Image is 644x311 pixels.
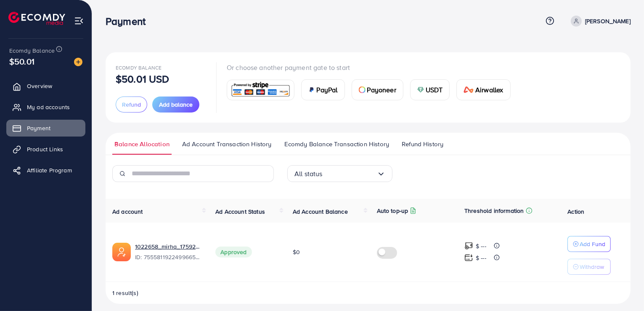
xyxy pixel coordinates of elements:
span: All status [294,167,323,180]
span: ID: 7555811922499665921 [135,253,202,261]
span: USDT [426,85,443,95]
a: Affiliate Program [6,162,85,179]
img: card [464,86,474,93]
img: image [74,58,82,66]
span: Balance Allocation [114,139,170,149]
a: cardPayPal [301,79,345,100]
span: 1 result(s) [112,289,138,297]
span: Ad Account Transaction History [182,139,272,149]
a: card [227,80,294,100]
p: $ --- [476,241,486,251]
span: Payment [27,124,50,132]
p: $ --- [476,253,486,263]
a: 1022658_mirha_1759224591998 [135,242,202,251]
a: Payment [6,120,85,137]
span: Ecomdy Balance [9,46,55,55]
span: Affiliate Program [27,166,72,174]
button: Add Fund [567,236,611,252]
span: $50.01 [9,55,34,67]
span: $0 [293,248,300,256]
input: Search for option [323,167,377,180]
a: Overview [6,78,85,94]
img: ic-ads-acc.e4c84228.svg [112,243,131,261]
span: Refund History [402,139,443,149]
div: Search for option [287,165,392,182]
span: Product Links [27,145,63,153]
img: top-up amount [464,253,473,262]
span: Add balance [159,100,193,109]
p: Auto top-up [377,206,408,216]
p: Add Fund [580,239,605,249]
img: card [230,81,292,99]
span: Overview [27,82,52,90]
img: card [308,86,315,93]
button: Add balance [152,97,199,113]
button: Refund [116,97,147,113]
a: cardAirwallex [456,79,510,100]
h3: Payment [106,15,152,27]
a: My ad accounts [6,99,85,115]
p: Withdraw [580,262,604,272]
img: card [417,86,424,93]
span: Action [567,207,584,216]
iframe: Chat [608,273,638,305]
span: Ad Account Status [215,207,265,216]
span: Payoneer [367,85,396,95]
div: <span class='underline'>1022658_mirha_1759224591998</span></br>7555811922499665921 [135,242,202,262]
button: Withdraw [567,259,611,275]
a: [PERSON_NAME] [567,16,631,27]
img: logo [8,12,65,25]
p: [PERSON_NAME] [585,16,631,26]
span: Ad Account Balance [293,207,348,216]
a: Product Links [6,141,85,158]
a: cardUSDT [410,79,450,100]
span: Approved [215,247,252,257]
span: Ecomdy Balance [116,64,162,71]
img: menu [74,16,84,26]
p: $50.01 USD [116,74,170,84]
img: card [359,86,366,93]
img: top-up amount [464,241,473,250]
p: Or choose another payment gate to start [227,62,517,72]
span: My ad accounts [27,103,70,111]
a: cardPayoneer [352,79,403,100]
span: PayPal [317,85,338,95]
span: Ad account [112,207,143,216]
span: Airwallex [475,85,503,95]
span: Refund [122,100,141,109]
span: Ecomdy Balance Transaction History [284,139,389,149]
p: Threshold information [464,206,524,216]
